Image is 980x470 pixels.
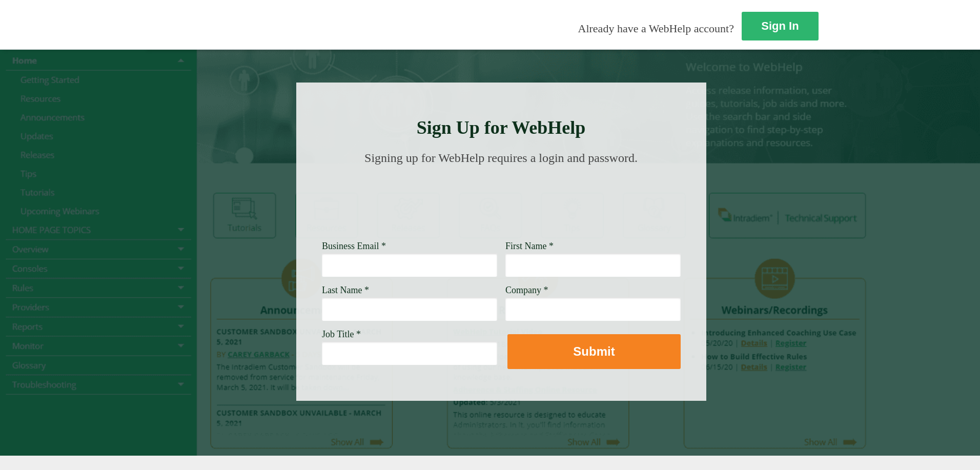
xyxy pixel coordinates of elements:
span: Already have a WebHelp account? [578,22,734,35]
button: Submit [507,334,681,369]
a: Sign In [742,12,819,40]
span: Business Email * [322,241,386,251]
img: Need Credentials? Sign up below. Have Credentials? Use the sign-in button. [328,175,675,227]
strong: Sign Up for WebHelp [417,117,586,138]
strong: Sign In [761,19,799,32]
span: Signing up for WebHelp requires a login and password. [364,151,638,165]
span: First Name * [505,241,554,251]
span: Job Title * [322,329,361,339]
strong: Submit [573,344,615,358]
span: Company * [505,285,548,295]
span: Last Name * [322,285,369,295]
